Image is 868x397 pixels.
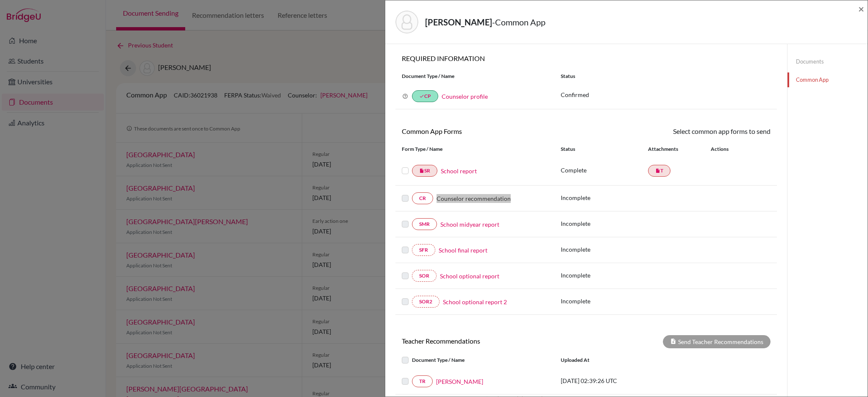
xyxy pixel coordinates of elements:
i: insert_drive_file [419,168,424,173]
a: SOR [412,270,437,282]
a: SMR [412,218,437,230]
button: Close [858,4,864,14]
h6: Common App Forms [395,127,586,135]
div: Document Type / Name [395,72,554,80]
a: SOR2 [412,296,440,308]
div: Select common app forms to send [586,126,777,136]
a: School optional report [440,272,499,280]
a: TR [412,375,433,387]
p: Incomplete [561,219,648,228]
strong: [PERSON_NAME] [425,17,492,27]
p: Complete [561,166,648,175]
p: Incomplete [561,297,648,305]
a: insert_drive_fileT [648,165,670,177]
p: Incomplete [561,271,648,280]
a: insert_drive_fileSR [412,165,437,177]
a: SFR [412,244,435,256]
a: Counselor profile [442,93,488,100]
div: Send Teacher Recommendations [663,335,771,348]
a: Counselor recommendation [437,194,511,203]
a: School report [441,167,477,175]
a: Common App [787,72,868,87]
div: Status [561,145,648,153]
h6: Teacher Recommendations [395,337,586,345]
i: insert_drive_file [655,168,660,173]
a: School optional report 2 [443,297,507,306]
div: Uploaded at [554,355,682,365]
i: done [419,94,424,99]
h6: REQUIRED INFORMATION [395,54,777,62]
p: Incomplete [561,193,648,202]
p: Incomplete [561,245,648,254]
p: Confirmed [561,90,771,99]
p: [DATE] 02:39:26 UTC [561,376,675,385]
div: Actions [701,145,753,153]
a: School final report [439,246,487,255]
a: Documents [787,54,868,69]
span: - Common App [492,17,545,27]
a: CR [412,192,433,204]
div: Attachments [648,145,701,153]
div: Status [554,72,777,80]
div: Document Type / Name [395,355,554,365]
a: doneCP [412,90,438,102]
span: × [858,3,864,15]
div: Form Type / Name [395,145,554,153]
a: School midyear report [440,220,499,229]
a: [PERSON_NAME] [436,377,483,386]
